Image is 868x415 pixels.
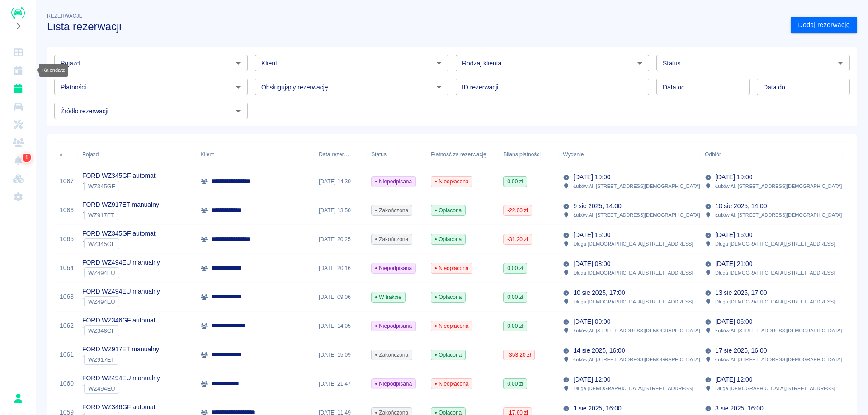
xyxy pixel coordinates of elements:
span: 0,00 zł [504,322,527,330]
p: Łuków , Al. [STREET_ADDRESS][DEMOGRAPHIC_DATA] [715,326,842,335]
p: FORD WZ494EU manualny [82,373,160,383]
span: WZ917ET [85,212,118,219]
p: 10 sie 2025, 17:00 [573,288,625,298]
span: W trakcie [372,293,405,301]
button: Otwórz [834,57,847,70]
p: [DATE] 19:00 [573,173,610,182]
div: Wydanie [558,142,700,167]
img: Renthelp [11,7,25,19]
span: Nieopłacona [431,380,472,388]
div: ` [82,210,159,220]
div: ` [82,181,156,191]
p: [DATE] 21:00 [715,259,752,269]
p: Długa [DEMOGRAPHIC_DATA] , [STREET_ADDRESS] [715,298,835,306]
span: Rezerwacje [47,13,82,19]
div: [DATE] 20:25 [314,225,367,254]
div: ` [82,296,160,307]
p: Łuków , Al. [STREET_ADDRESS][DEMOGRAPHIC_DATA] [573,211,700,219]
p: 9 sie 2025, 14:00 [573,201,622,211]
span: -22,00 zł [504,206,532,214]
span: 0,00 zł [504,380,527,388]
span: Opłacona [431,293,465,301]
p: Łuków , Al. [STREET_ADDRESS][DEMOGRAPHIC_DATA] [715,211,842,219]
div: [DATE] 21:47 [314,369,367,398]
div: [DATE] 15:09 [314,340,367,369]
button: Sort [349,148,362,161]
div: # [60,142,63,167]
span: Nieopłacona [431,177,472,186]
p: Łuków , Al. [STREET_ADDRESS][DEMOGRAPHIC_DATA] [573,182,700,190]
div: Klient [201,142,214,167]
div: ` [82,383,160,394]
p: Długa [DEMOGRAPHIC_DATA] , [STREET_ADDRESS] [573,269,693,277]
div: Bilans płatności [499,142,558,167]
p: Długa [DEMOGRAPHIC_DATA] , [STREET_ADDRESS] [715,269,835,277]
span: 0,00 zł [504,293,527,301]
div: Data rezerwacji [314,142,367,167]
div: Status [371,142,387,167]
div: [DATE] 09:06 [314,283,367,312]
span: 0,00 zł [504,264,527,272]
span: Nieopłacona [431,264,472,272]
p: [DATE] 16:00 [715,230,752,240]
div: Płatność za rezerwację [426,142,499,167]
div: Płatność za rezerwację [431,142,486,167]
div: Pojazd [78,142,196,167]
p: Długa [DEMOGRAPHIC_DATA] , [STREET_ADDRESS] [573,384,693,392]
a: Dashboard [4,43,33,61]
p: [DATE] 12:00 [573,375,610,384]
p: FORD WZ345GF automat [82,171,156,181]
p: 1 sie 2025, 16:00 [573,404,622,413]
a: 1065 [60,234,74,244]
div: ` [82,325,156,336]
button: Sort [584,148,596,161]
p: 10 sie 2025, 14:00 [715,201,767,211]
p: FORD WZ917ET manualny [82,200,159,210]
p: FORD WZ345GF automat [82,229,156,238]
p: 13 sie 2025, 17:00 [715,288,767,298]
p: Długa [DEMOGRAPHIC_DATA] , [STREET_ADDRESS] [573,298,693,306]
div: Status [367,142,426,167]
span: Niepodpisana [372,322,415,330]
div: Klient [196,142,315,167]
div: [DATE] 14:05 [314,312,367,340]
button: Otwórz [433,57,445,70]
span: WZ494EU [85,270,119,276]
div: [DATE] 20:16 [314,254,367,283]
div: Bilans płatności [503,142,541,167]
div: # [55,142,78,167]
p: FORD WZ346GF automat [82,402,156,412]
a: Serwisy [4,116,33,134]
p: 14 sie 2025, 16:00 [573,346,625,355]
p: [DATE] 00:00 [573,317,610,326]
a: Ustawienia [4,188,33,206]
span: 0,00 zł [504,177,527,186]
p: FORD WZ494EU manualny [82,258,160,267]
a: 1067 [60,177,74,186]
a: 1062 [60,321,74,331]
p: [DATE] 16:00 [573,230,610,240]
div: Odbiór [705,142,721,167]
p: [DATE] 06:00 [715,317,752,326]
span: -31,20 zł [504,235,532,243]
div: Wydanie [563,142,584,167]
span: 1 [24,153,30,162]
p: Łuków , Al. [STREET_ADDRESS][DEMOGRAPHIC_DATA] [573,326,700,335]
div: Pojazd [82,142,99,167]
p: 3 sie 2025, 16:00 [715,404,764,413]
div: Kalendarz [39,64,68,77]
div: ` [82,267,160,278]
span: WZ346GF [85,327,119,334]
span: Opłacona [431,351,465,359]
span: Niepodpisana [372,264,415,272]
a: 1060 [60,379,74,388]
span: Opłacona [431,206,465,214]
span: -353,20 zł [504,351,534,359]
span: WZ345GF [85,241,119,247]
div: Odbiór [700,142,842,167]
button: Otwórz [232,81,245,93]
a: Widget WWW [4,170,33,188]
p: 17 sie 2025, 16:00 [715,346,767,355]
button: Otwórz [232,57,245,70]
